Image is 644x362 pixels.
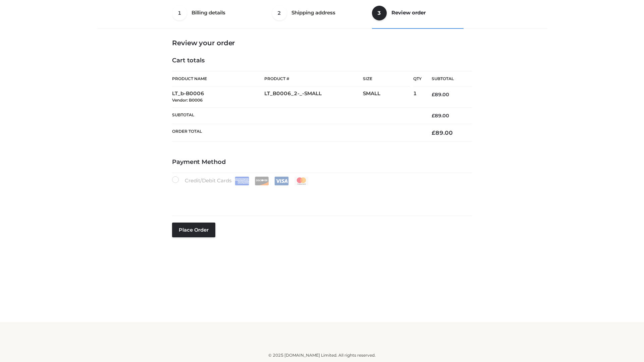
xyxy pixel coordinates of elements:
div: © 2025 [DOMAIN_NAME] Limited. All rights reserved. [100,352,544,359]
h3: Review your order [172,39,472,47]
small: Vendor: B0006 [172,98,203,103]
img: Visa [274,177,289,185]
bdi: 89.00 [432,113,449,119]
button: Place order [172,223,215,237]
span: £ [432,113,435,119]
img: Amex [235,177,249,185]
th: Product Name [172,71,264,86]
th: Order Total [172,124,422,142]
bdi: 89.00 [432,92,449,98]
td: 1 [413,86,422,108]
td: LT_b-B0006 [172,86,264,108]
td: SMALL [363,86,413,108]
th: Qty [413,71,422,86]
img: Discover [255,177,269,185]
th: Product # [264,71,363,86]
img: Mastercard [294,177,309,185]
th: Size [363,71,410,86]
span: £ [432,129,435,136]
iframe: Secure payment input frame [171,184,471,208]
h4: Payment Method [172,159,472,166]
bdi: 89.00 [432,129,453,136]
th: Subtotal [172,107,422,124]
th: Subtotal [422,71,472,86]
label: Credit/Debit Cards [172,176,309,185]
h4: Cart totals [172,57,472,64]
td: LT_B0006_2-_-SMALL [264,86,363,108]
span: £ [432,92,435,98]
